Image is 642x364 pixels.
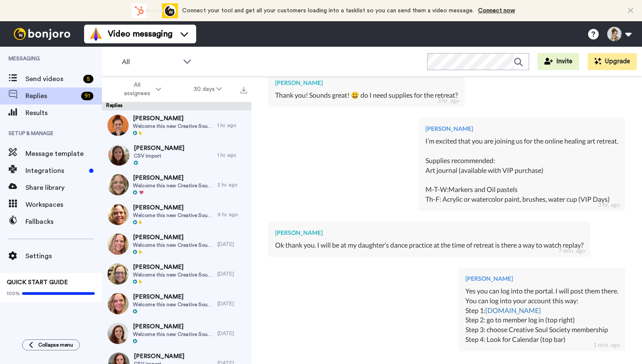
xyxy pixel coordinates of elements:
[275,240,583,250] div: Ok thank you. I will be at my daughter’s dance practice at the time of retreat is there a way to ...
[133,212,213,219] span: Welcome this new Creative Soul Society Member!
[25,91,78,101] span: Replies
[102,289,251,319] a: [PERSON_NAME]Welcome this new Creative Soul Society Member![DATE]
[81,92,93,100] div: 91
[275,229,583,237] div: [PERSON_NAME]
[25,149,102,159] span: Message template
[134,352,184,361] span: [PERSON_NAME]
[478,8,515,14] a: Connect now
[83,75,93,83] div: 5
[122,57,179,67] span: All
[275,90,458,100] div: Thank you! Sounds great! 😃 do I need supplies for the retreat?
[25,166,86,176] span: Integrations
[134,144,184,152] span: [PERSON_NAME]
[133,174,213,182] span: [PERSON_NAME]
[10,28,74,40] img: bj-logo-header-white.svg
[133,123,213,130] span: Welcome this new Creative Soul Society Member!
[217,330,247,337] div: [DATE]
[133,203,213,212] span: [PERSON_NAME]
[38,341,73,348] span: Collapse menu
[177,82,238,97] button: 30 days
[598,200,620,209] div: 3 hr. ago
[593,341,620,349] div: 1 min. ago
[133,293,213,301] span: [PERSON_NAME]
[217,211,247,218] div: 9 hr. ago
[134,152,184,159] span: CSV import
[25,251,102,261] span: Settings
[102,110,251,140] a: [PERSON_NAME]Welcome this new Creative Soul Society Member!1 hr. ago
[133,322,213,331] span: [PERSON_NAME]
[25,217,102,227] span: Fallbacks
[217,181,247,188] div: 2 hr. ago
[425,124,618,133] div: [PERSON_NAME]
[22,339,80,350] button: Collapse menu
[107,174,129,195] img: 8ab99b73-28fa-4aa4-9edb-6529bae325f4-thumb.jpg
[133,182,213,189] span: Welcome this new Creative Soul Society Member!
[182,8,474,14] span: Connect your tool and get all your customers loading into a tasklist so you can send them a video...
[558,246,585,255] div: 7 min. ago
[133,331,213,338] span: Welcome this new Creative Soul Society Member!
[108,144,130,166] img: c0e292b6-9679-4a45-a0ca-01fddea1d721-thumb.jpg
[240,87,247,93] img: export.svg
[7,279,68,285] span: QUICK START GUIDE
[102,200,251,229] a: [PERSON_NAME]Welcome this new Creative Soul Society Member!9 hr. ago
[538,53,579,70] button: Invite
[133,233,213,242] span: [PERSON_NAME]
[107,115,129,136] img: ef9a8303-58cc-4f71-915a-c253eb762cd3-thumb.jpg
[238,83,250,96] button: Export all results that match these filters now.
[133,242,213,248] span: Welcome this new Creative Soul Society Member!
[133,301,213,308] span: Welcome this new Creative Soul Society Member!
[107,234,129,255] img: 2dbbe995-0859-4424-91af-b3092435f491-thumb.jpg
[25,200,102,210] span: Workspaces
[102,259,251,289] a: [PERSON_NAME]Welcome this new Creative Soul Society Member![DATE]
[102,170,251,200] a: [PERSON_NAME]Welcome this new Creative Soul Society Member!2 hr. ago
[217,300,247,307] div: [DATE]
[465,286,618,344] div: Yes you can log into the portal. I will post them there. You can log into your account this way: ...
[107,204,129,225] img: ec960f8a-3a1a-4432-b2c9-d574a9c2ec42-thumb.jpg
[217,152,247,158] div: 1 hr. ago
[131,3,178,18] div: animation
[102,102,251,110] div: Replies
[104,77,177,101] button: All assignees
[133,271,213,278] span: Welcome this new Creative Soul Society Member!
[437,96,459,105] div: 3 hr. ago
[217,241,247,248] div: [DATE]
[107,263,129,285] img: 77e89547-6366-4f42-b4c6-025cb18479c5-thumb.jpg
[217,122,247,129] div: 1 hr. ago
[120,81,154,98] span: All assignees
[108,28,172,40] span: Video messaging
[25,108,102,118] span: Results
[588,53,637,70] button: Upgrade
[102,319,251,348] a: [PERSON_NAME]Welcome this new Creative Soul Society Member![DATE]
[275,79,458,87] div: [PERSON_NAME]
[25,183,102,193] span: Share library
[485,306,541,314] a: [DOMAIN_NAME]
[25,74,80,84] span: Send videos
[107,293,129,314] img: eeb62bf6-654c-4bf9-9764-2d4768c9687a-thumb.jpg
[107,323,129,344] img: e919355f-ea0c-4712-b349-c32a46ccd70b-thumb.jpg
[465,274,618,283] div: [PERSON_NAME]
[102,140,251,170] a: [PERSON_NAME]CSV import1 hr. ago
[133,114,213,123] span: [PERSON_NAME]
[133,263,213,271] span: [PERSON_NAME]
[89,27,103,41] img: vm-color.svg
[102,229,251,259] a: [PERSON_NAME]Welcome this new Creative Soul Society Member![DATE]
[217,271,247,277] div: [DATE]
[7,290,20,297] span: 100%
[425,136,618,204] div: I’m excited that you are joining us for the online healing art retreat. Supplies recommended: Art...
